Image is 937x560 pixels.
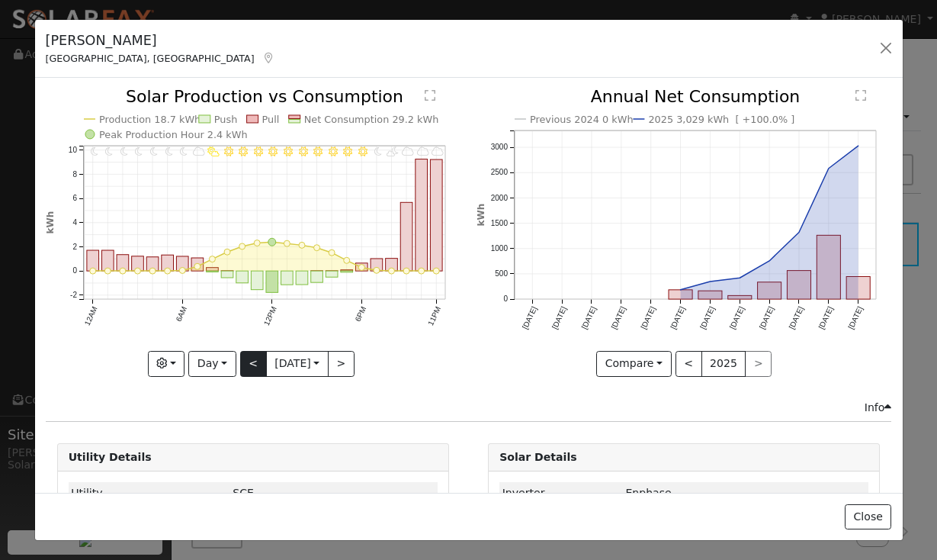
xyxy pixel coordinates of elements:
circle: onclick="" [433,269,439,275]
circle: onclick="" [268,239,276,246]
button: 2025 [701,351,746,377]
rect: onclick="" [728,296,752,300]
text: 2000 [491,194,509,202]
text: 3000 [491,143,509,152]
circle: onclick="" [284,241,290,247]
i: 9AM - MostlyClear [223,147,233,156]
circle: onclick="" [313,245,319,251]
text: [DATE] [847,305,865,330]
text: -2 [70,291,77,300]
i: 5AM - MostlyClear [165,147,172,156]
rect: onclick="" [206,272,218,272]
text: 1000 [491,244,509,253]
rect: onclick="" [341,272,353,273]
i: 12AM - MostlyClear [90,147,98,156]
rect: onclick="" [669,290,692,299]
i: 2AM - Clear [120,147,128,156]
rect: onclick="" [266,272,278,293]
i: 10AM - MostlyClear [239,147,248,156]
rect: onclick="" [341,270,353,271]
rect: onclick="" [355,263,367,271]
button: < [675,351,702,377]
text: 2025 3,029 kWh [ +100.0% ] [649,114,795,125]
circle: onclick="" [708,278,714,285]
circle: onclick="" [194,264,201,270]
button: Compare [596,351,672,377]
circle: onclick="" [419,269,425,275]
circle: onclick="" [855,143,862,150]
circle: onclick="" [403,269,409,275]
text: [DATE] [550,305,568,330]
i: 2PM - MostlyClear [298,147,307,156]
text: kWh [476,204,486,227]
i: 7PM - MostlyClear [374,147,382,156]
text: [DATE] [758,305,775,330]
h5: [PERSON_NAME] [46,31,276,50]
rect: onclick="" [416,159,428,272]
text: Annual Net Consumption [591,87,801,106]
button: < [240,351,267,377]
text: [DATE] [640,305,657,330]
circle: onclick="" [796,230,802,236]
i: 5PM - MostlyClear [343,147,352,156]
text: 0 [72,267,77,275]
text: Push [214,114,238,125]
text: [DATE] [698,305,716,330]
text: 6 [72,195,77,203]
rect: onclick="" [131,256,143,271]
circle: onclick="" [329,250,335,256]
circle: onclick="" [239,243,245,249]
circle: onclick="" [678,287,684,293]
i: 7AM - MostlyCloudy [192,147,204,156]
i: 6AM - Clear [180,147,188,156]
i: 10PM - Cloudy [417,147,429,156]
text: 2 [72,243,77,251]
rect: onclick="" [176,256,188,271]
text: [DATE] [580,305,598,330]
text: Net Consumption 29.2 kWh [304,114,439,125]
text: 0 [503,295,508,304]
circle: onclick="" [254,240,260,246]
text: [DATE] [817,305,835,330]
rect: onclick="" [281,272,293,285]
rect: onclick="" [86,251,98,272]
button: Day [188,351,236,377]
i: 4AM - MostlyClear [150,147,158,156]
text:  [855,89,866,101]
rect: onclick="" [311,272,323,283]
span: [GEOGRAPHIC_DATA], [GEOGRAPHIC_DATA] [46,53,255,64]
rect: onclick="" [386,259,398,271]
strong: Utility Details [69,451,152,463]
text: kWh [45,211,56,234]
circle: onclick="" [134,269,140,275]
rect: onclick="" [251,272,263,291]
rect: onclick="" [758,282,781,299]
a: Map [262,52,276,64]
circle: onclick="" [104,269,111,275]
rect: onclick="" [817,236,841,300]
rect: onclick="" [146,257,159,271]
rect: onclick="" [430,159,442,271]
rect: onclick="" [191,259,204,272]
i: 9PM - MostlyCloudy [402,147,414,156]
div: Info [865,400,892,416]
rect: onclick="" [117,255,129,271]
td: Utility [69,482,230,504]
button: Close [845,504,891,530]
circle: onclick="" [344,258,350,264]
text: Previous 2024 0 kWh [530,114,634,125]
i: 6PM - MostlyClear [358,147,367,156]
text: Production 18.7 kWh [99,114,201,125]
circle: onclick="" [358,265,364,271]
circle: onclick="" [826,166,832,172]
rect: onclick="" [162,256,174,272]
circle: onclick="" [224,249,230,256]
circle: onclick="" [89,269,95,275]
button: [DATE] [266,351,329,377]
rect: onclick="" [296,272,308,285]
text: [DATE] [669,305,686,330]
circle: onclick="" [766,258,772,264]
text: Pull [262,114,279,125]
i: 1PM - MostlyClear [284,147,293,156]
text:  [425,89,435,101]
